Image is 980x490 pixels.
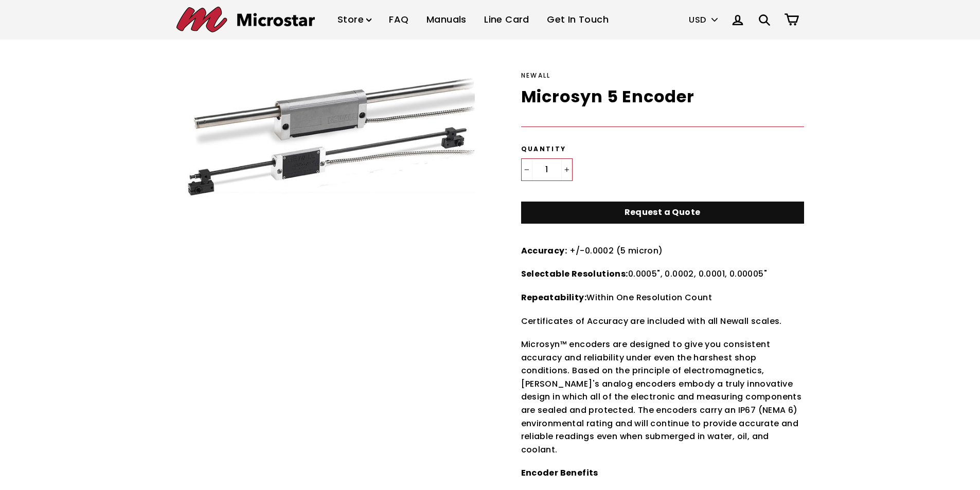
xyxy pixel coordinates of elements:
button: Increase item quantity by one [561,159,572,180]
span: Within One Resolution Count [521,292,712,303]
a: Line Card [476,5,537,35]
strong: Repeatability: [521,292,587,303]
a: Get In Touch [539,5,616,35]
a: Request a Quote [521,202,804,224]
img: Microstar Electronics [176,7,315,32]
strong: Accuracy: [521,245,567,257]
h1: Microsyn 5 Encoder [521,85,804,108]
button: Reduce item quantity by one [522,159,532,180]
a: Store [330,5,379,35]
a: Manuals [419,5,474,35]
input: quantity [522,159,572,180]
strong: Selectable Resolutions: [521,268,628,280]
label: Quantity [521,145,804,154]
span: Certificates of Accuracy are included with all Newall scales. [521,315,782,327]
span: 0.0005", 0.0002, 0.0001, 0.00005" [521,268,767,280]
ul: Primary [330,5,616,35]
span: Based on the principle of electromagnetics, [PERSON_NAME]'s analog encoders embody a truly innova... [521,365,802,456]
span: Microsyn™ encoders are designed to give you consistent accuracy and reliability under even the ha... [521,338,771,376]
div: Newall [521,70,804,80]
span: Encoder Benefits [521,467,598,479]
span: +/-0.0002 (5 micron) [569,245,663,257]
a: FAQ [381,5,416,35]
